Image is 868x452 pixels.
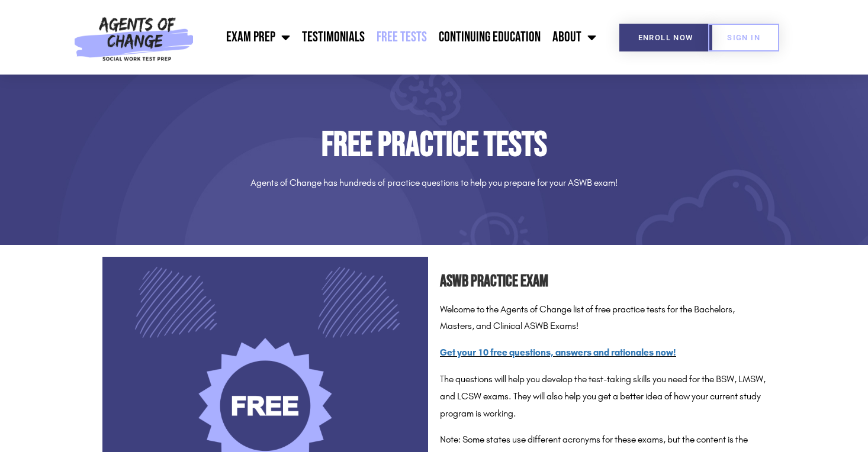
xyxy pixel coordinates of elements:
[440,301,766,335] p: Welcome to the Agents of Change list of free practice tests for the Bachelors, Masters, and Clini...
[102,175,766,192] p: Agents of Change has hundreds of practice questions to help you prepare for your ASWB exam!
[546,22,602,52] a: About
[708,24,779,51] a: SIGN IN
[200,22,602,52] nav: Menu
[371,22,433,52] a: Free Tests
[220,22,296,52] a: Exam Prep
[440,269,766,295] h2: ASWB Practice Exam
[433,22,546,52] a: Continuing Education
[102,128,766,163] h1: Free Practice Tests
[619,24,712,51] a: Enroll Now
[440,347,676,358] a: Get your 10 free questions, answers and rationales now!
[638,34,693,41] span: Enroll Now
[727,34,760,41] span: SIGN IN
[296,22,371,52] a: Testimonials
[440,371,766,422] p: The questions will help you develop the test-taking skills you need for the BSW, LMSW, and LCSW e...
